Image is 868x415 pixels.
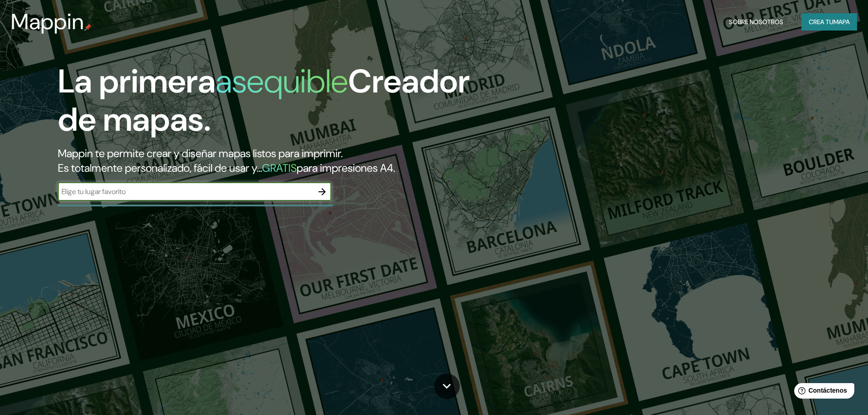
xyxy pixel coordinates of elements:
[801,13,857,31] button: Crea tumapa
[58,146,343,160] font: Mappin te permite crear y diseñar mapas listos para imprimir.
[58,60,216,102] font: La primera
[809,18,833,26] font: Crea tu
[58,161,262,175] font: Es totalmente personalizado, fácil de usar y...
[216,60,348,102] font: asequible
[58,60,470,141] font: Creador de mapas.
[833,18,850,26] font: mapa
[729,18,783,26] font: Sobre nosotros
[58,186,313,197] input: Elige tu lugar favorito
[11,7,84,36] font: Mappin
[787,379,858,405] iframe: Lanzador de widgets de ayuda
[725,13,787,31] button: Sobre nosotros
[262,161,297,175] font: GRATIS
[297,161,395,175] font: para impresiones A4.
[84,24,92,31] img: pin de mapeo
